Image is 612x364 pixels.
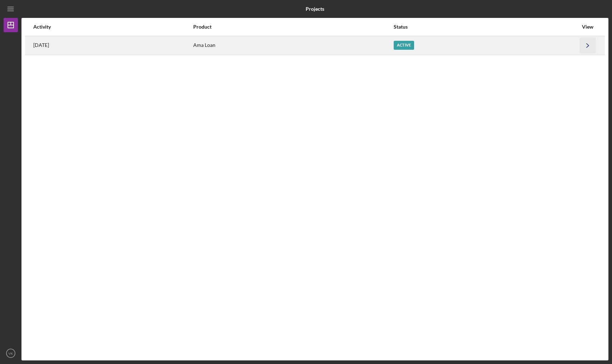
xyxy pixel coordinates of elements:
text: VK [9,351,13,355]
button: VK [4,346,18,360]
b: Projects [306,6,324,12]
div: Activity [33,24,193,30]
div: Ama Loan [193,37,393,54]
div: Active [394,41,414,50]
div: Status [394,24,578,30]
div: View [579,24,597,30]
div: Product [193,24,393,30]
time: 2025-08-20 02:49 [33,42,49,48]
